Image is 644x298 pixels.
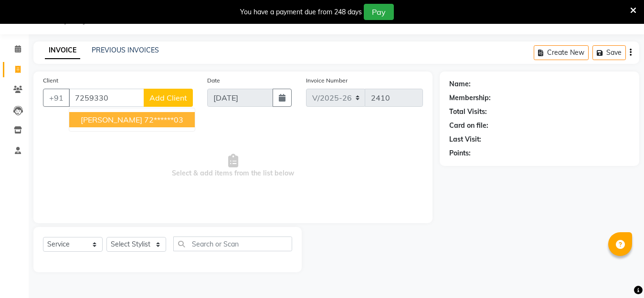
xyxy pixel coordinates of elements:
[449,79,471,89] div: Name:
[43,118,423,214] span: Select & add items from the list below
[364,4,394,20] button: Pay
[449,107,487,117] div: Total Visits:
[92,46,159,54] a: PREVIOUS INVOICES
[240,7,362,17] div: You have a payment due from 248 days
[449,121,488,131] div: Card on file:
[173,236,292,251] input: Search or Scan
[43,89,70,107] button: +91
[81,115,142,124] span: [PERSON_NAME]
[449,134,481,144] div: Last Visit:
[45,42,80,59] a: INVOICE
[43,76,58,85] label: Client
[534,45,589,60] button: Create New
[306,76,348,85] label: Invoice Number
[144,89,193,107] button: Add Client
[149,93,187,103] span: Add Client
[449,93,491,103] div: Membership:
[207,76,220,85] label: Date
[69,89,144,107] input: Search by Name/Mobile/Email/Code
[592,45,626,60] button: Save
[449,148,471,158] div: Points:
